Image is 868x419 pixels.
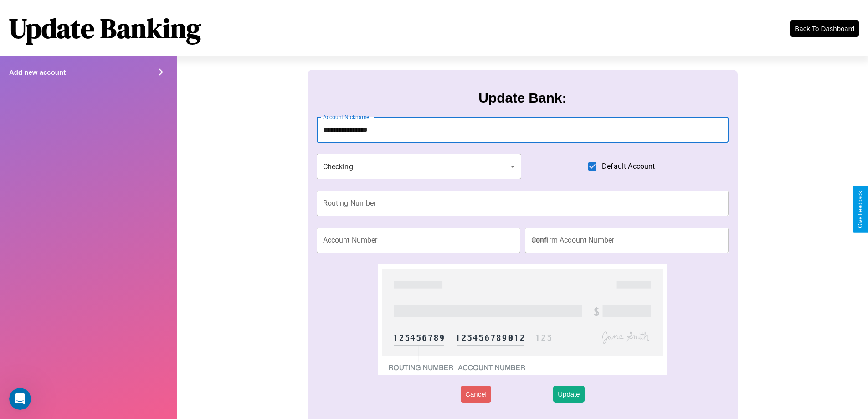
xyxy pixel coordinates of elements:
div: Checking [317,154,522,179]
button: Back To Dashboard [790,20,859,37]
h4: Add new account [9,68,66,76]
img: check [378,264,667,375]
button: Cancel [461,386,491,403]
iframe: Intercom live chat [9,388,31,410]
button: Update [553,386,584,403]
label: Account Nickname [323,113,370,121]
div: Give Feedback [857,191,863,228]
h3: Update Bank: [478,90,566,106]
span: Default Account [602,161,655,172]
h1: Update Banking [9,10,201,47]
